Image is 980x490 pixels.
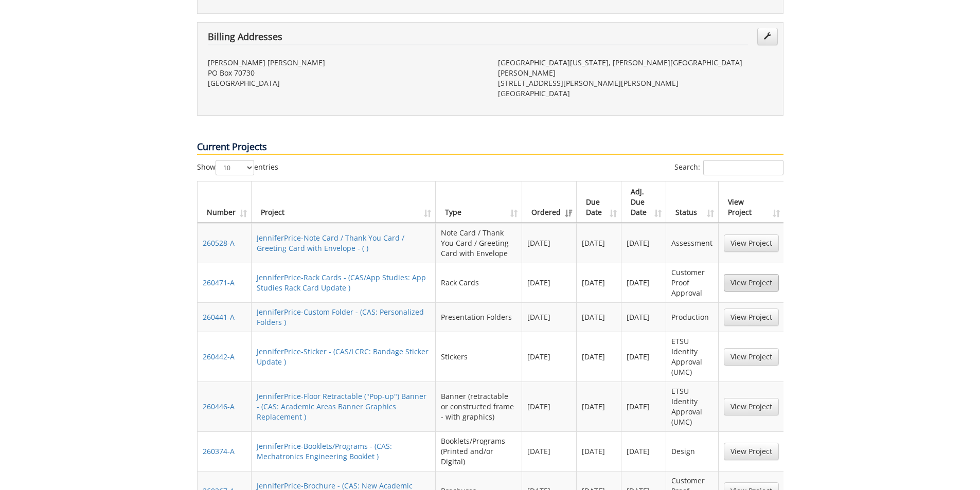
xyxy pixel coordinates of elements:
[666,302,718,332] td: Production
[666,382,718,431] td: ETSU Identity Approval (UMC)
[724,348,779,366] a: View Project
[208,78,483,88] p: [GEOGRAPHIC_DATA]
[216,160,254,175] select: Showentries
[674,160,783,175] label: Search:
[208,68,483,78] p: PO Box 70730
[724,234,779,252] a: View Project
[577,302,622,332] td: [DATE]
[724,443,779,460] a: View Project
[621,382,666,431] td: [DATE]
[577,332,622,382] td: [DATE]
[436,431,522,471] td: Booklets/Programs (Printed and/or Digital)
[522,182,577,223] th: Ordered: activate to sort column ascending
[203,238,235,248] a: 260528-A
[436,332,522,382] td: Stickers
[621,223,666,263] td: [DATE]
[621,332,666,382] td: [DATE]
[666,223,718,263] td: Assessment
[203,312,235,322] a: 260441-A
[498,88,773,99] p: [GEOGRAPHIC_DATA]
[436,263,522,302] td: Rack Cards
[522,263,577,302] td: [DATE]
[257,441,392,461] a: JenniferPrice-Booklets/Programs - (CAS: Mechatronics Engineering Booklet )
[498,78,773,88] p: [STREET_ADDRESS][PERSON_NAME][PERSON_NAME]
[724,398,779,415] a: View Project
[719,182,784,223] th: View Project: activate to sort column ascending
[257,273,426,293] a: JenniferPrice-Rack Cards - (CAS/App Studies: App Studies Rack Card Update )
[522,223,577,263] td: [DATE]
[666,431,718,471] td: Design
[522,382,577,431] td: [DATE]
[257,391,426,422] a: JenniferPrice-Floor Retractable ("Pop-up") Banner - (CAS: Academic Areas Banner Graphics Replacem...
[666,182,718,223] th: Status: activate to sort column ascending
[257,233,404,253] a: JenniferPrice-Note Card / Thank You Card / Greeting Card with Envelope - ( )
[197,160,278,175] label: Show entries
[724,274,779,292] a: View Project
[703,160,783,175] input: Search:
[577,223,622,263] td: [DATE]
[257,307,424,327] a: JenniferPrice-Custom Folder - (CAS: Personalized Folders )
[621,431,666,471] td: [DATE]
[203,446,235,456] a: 260374-A
[522,332,577,382] td: [DATE]
[498,58,773,78] p: [GEOGRAPHIC_DATA][US_STATE], [PERSON_NAME][GEOGRAPHIC_DATA][PERSON_NAME]
[436,382,522,431] td: Banner (retractable or constructed frame - with graphics)
[621,182,666,223] th: Adj. Due Date: activate to sort column ascending
[724,308,779,326] a: View Project
[522,431,577,471] td: [DATE]
[208,58,483,68] p: [PERSON_NAME] [PERSON_NAME]
[203,278,235,287] a: 260471-A
[197,140,783,155] p: Current Projects
[577,263,622,302] td: [DATE]
[757,28,778,45] a: Edit Addresses
[577,431,622,471] td: [DATE]
[252,182,436,223] th: Project: activate to sort column ascending
[257,347,429,367] a: JenniferPrice-Sticker - (CAS/LCRC: Bandage Sticker Update )
[621,263,666,302] td: [DATE]
[522,302,577,332] td: [DATE]
[436,223,522,263] td: Note Card / Thank You Card / Greeting Card with Envelope
[436,302,522,332] td: Presentation Folders
[666,332,718,382] td: ETSU Identity Approval (UMC)
[666,263,718,302] td: Customer Proof Approval
[208,32,748,45] h4: Billing Addresses
[436,182,522,223] th: Type: activate to sort column ascending
[198,182,252,223] th: Number: activate to sort column ascending
[577,182,622,223] th: Due Date: activate to sort column ascending
[577,382,622,431] td: [DATE]
[621,302,666,332] td: [DATE]
[203,402,235,411] a: 260446-A
[203,352,235,361] a: 260442-A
